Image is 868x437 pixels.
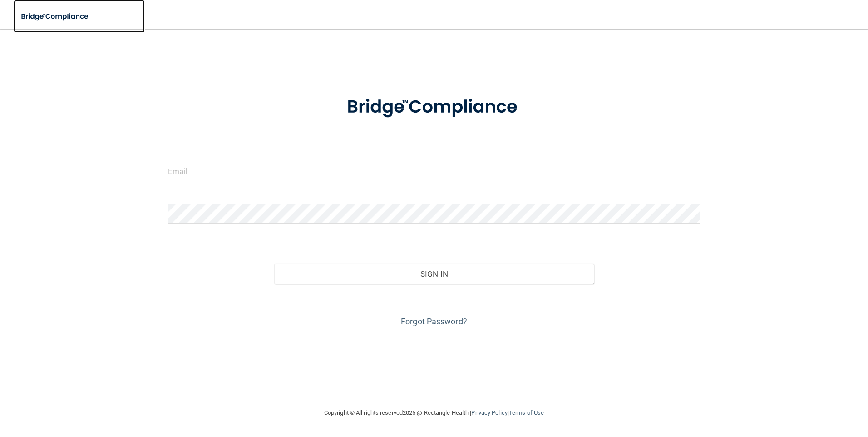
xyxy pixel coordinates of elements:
[328,84,540,131] img: bridge_compliance_login_screen.278c3ca4.svg
[401,317,467,326] a: Forgot Password?
[274,264,594,284] button: Sign In
[471,409,507,416] a: Privacy Policy
[268,398,600,427] div: Copyright © All rights reserved 2025 @ Rectangle Health | |
[168,161,700,181] input: Email
[509,409,544,416] a: Terms of Use
[14,7,97,26] img: bridge_compliance_login_screen.278c3ca4.svg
